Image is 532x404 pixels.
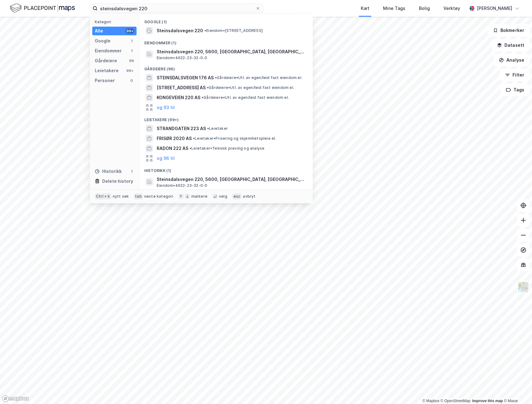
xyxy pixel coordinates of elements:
div: Gårdeiere (96) [139,62,313,73]
button: Filter [500,69,530,81]
div: Kart [361,5,369,12]
button: og 93 til [157,104,175,111]
div: Historikk (1) [139,163,313,174]
div: Bolig [419,5,430,12]
div: 1 [129,38,134,43]
div: Eiendommer (1) [139,36,313,47]
div: 1 [129,169,134,174]
div: [PERSON_NAME] [477,5,512,12]
div: nytt søk [113,194,129,199]
button: Datasett [492,39,530,51]
div: markere [191,194,207,199]
div: Eiendommer [95,47,122,55]
span: Steinsdalsvegen 220 [157,27,203,34]
a: Improve this map [472,399,503,403]
div: Gårdeiere [95,57,117,64]
div: Delete history [102,178,133,185]
span: FRISØR 2020 AS [157,135,192,142]
div: avbryt [243,194,255,199]
img: logo.f888ab2527a4732fd821a326f86c7f29.svg [10,3,75,14]
div: Personer [95,77,115,84]
div: Historikk [95,168,122,175]
iframe: Chat Widget [501,374,532,404]
span: • [215,75,217,80]
div: Google [95,37,111,45]
button: Analyse [494,54,530,66]
span: Eiendom • [STREET_ADDRESS] [204,28,263,33]
input: Søk på adresse, matrikkel, gårdeiere, leietakere eller personer [98,4,255,13]
span: • [202,95,203,100]
button: Bokmerker [488,24,530,37]
div: Kategori [95,20,137,24]
span: Eiendom • 4622-23-32-0-0 [157,183,207,188]
span: Steinsdalsvegen 220, 5600, [GEOGRAPHIC_DATA], [GEOGRAPHIC_DATA] [157,48,305,55]
span: Gårdeiere • Utl. av egen/leid fast eiendom el. [202,95,289,100]
a: Mapbox [422,399,439,403]
div: tab [134,193,143,200]
a: Mapbox homepage [2,395,29,402]
span: • [204,28,206,33]
span: Leietaker [207,126,228,131]
div: Leietakere [95,67,119,74]
button: Tags [501,84,530,96]
button: og 96 til [157,155,175,162]
div: esc [232,193,242,200]
div: Google (1) [139,15,313,26]
div: 96 [129,58,134,63]
div: 1 [129,48,134,53]
span: RADON 222 AS [157,145,188,152]
span: • [193,136,195,141]
span: KONGEVEIEN 220 AS [157,94,200,101]
div: Kontrollprogram for chat [501,374,532,404]
img: Z [517,281,529,293]
div: Alle [95,27,103,35]
span: Gårdeiere • Utl. av egen/leid fast eiendom el. [215,75,302,80]
span: • [207,85,209,90]
div: 99+ [125,68,134,73]
span: [STREET_ADDRESS] AS [157,84,206,91]
span: Steinsdalsvegen 220, 5600, [GEOGRAPHIC_DATA], [GEOGRAPHIC_DATA] [157,176,305,183]
span: Leietaker • Frisering og skjønnhetspleie el. [193,136,276,141]
span: Gårdeiere • Utl. av egen/leid fast eiendom el. [207,85,294,90]
div: Mine Tags [383,5,405,12]
div: Leietakere (99+) [139,112,313,124]
span: Eiendom • 4622-23-32-0-0 [157,55,207,60]
div: Verktøy [443,5,460,12]
span: Leietaker • Teknisk prøving og analyse [190,146,264,151]
span: • [190,146,191,151]
div: velg [219,194,227,199]
a: OpenStreetMap [441,399,471,403]
span: STEINSDALSVEGEN 176 AS [157,74,214,81]
div: Ctrl + k [95,193,111,200]
span: STRANDGATEN 223 AS [157,125,206,132]
div: neste kategori [144,194,173,199]
div: 0 [129,78,134,83]
span: • [207,126,209,131]
div: 99+ [125,29,134,33]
